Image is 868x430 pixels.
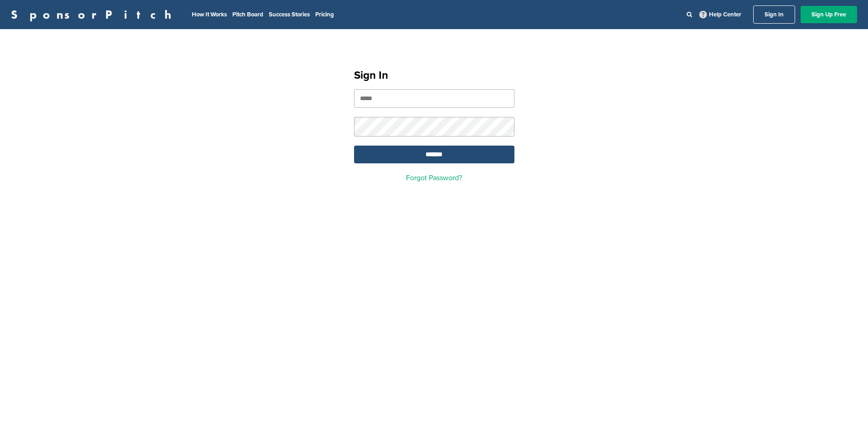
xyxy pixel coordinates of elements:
a: Sign Up Free [801,6,857,23]
a: Pitch Board [232,11,263,18]
a: How It Works [192,11,227,18]
a: Forgot Password? [406,173,462,182]
a: Help Center [698,9,743,20]
a: Pricing [315,11,334,18]
h1: Sign In [354,67,514,84]
a: Sign In [753,5,795,24]
a: SponsorPitch [11,9,177,20]
a: Success Stories [269,11,310,18]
